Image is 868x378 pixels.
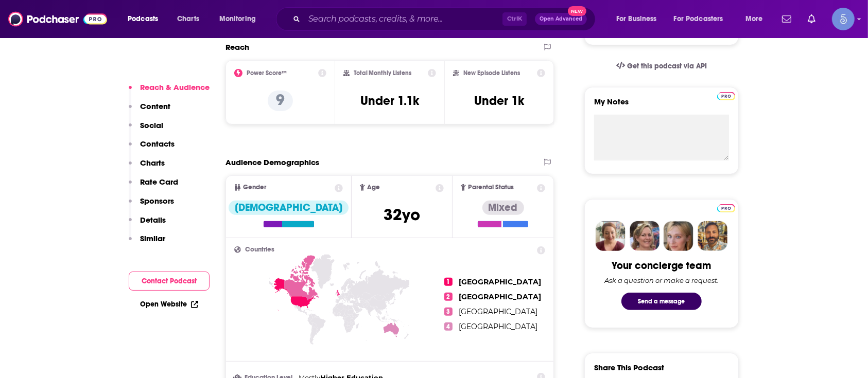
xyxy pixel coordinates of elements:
button: open menu [667,11,738,27]
span: [GEOGRAPHIC_DATA] [459,322,537,331]
span: Parental Status [468,184,514,191]
button: Sponsors [129,196,174,215]
img: Podchaser Pro [717,204,735,212]
span: Ctrl K [502,12,527,26]
div: Search podcasts, credits, & more... [286,7,605,31]
h2: Reach [225,42,249,52]
h2: Audience Demographics [225,157,319,167]
span: Countries [245,246,274,253]
span: Podcasts [128,12,158,26]
h2: New Episode Listens [463,69,520,77]
span: [GEOGRAPHIC_DATA] [459,292,541,301]
button: open menu [738,11,776,27]
button: Contacts [129,139,175,158]
span: 2 [444,293,453,301]
img: Sydney Profile [596,221,626,251]
div: Mixed [482,201,524,215]
a: Get this podcast via API [608,53,715,79]
span: For Podcasters [674,12,723,26]
span: More [745,12,763,26]
button: open menu [609,11,670,27]
img: Podchaser Pro [717,92,735,100]
button: Social [129,120,163,139]
span: Charts [177,12,199,26]
button: Contact Podcast [129,272,210,291]
label: My Notes [594,97,729,115]
p: Similar [140,233,165,243]
button: open menu [120,11,171,27]
h3: Under 1.1k [360,93,419,109]
button: Show profile menu [832,8,855,30]
p: Content [140,101,170,111]
p: Social [140,120,163,130]
span: 4 [444,322,453,331]
span: 32 yo [384,205,420,225]
a: Show notifications dropdown [778,10,795,28]
span: For Business [616,12,657,26]
button: Similar [129,233,165,253]
a: Charts [170,11,205,27]
div: Ask a question or make a request. [604,276,719,284]
button: Reach & Audience [129,82,210,101]
span: New [568,6,586,16]
span: Monitoring [219,12,256,26]
button: Rate Card [129,177,178,196]
span: Gender [243,184,266,191]
div: Your concierge team [612,259,711,272]
p: Reach & Audience [140,82,210,92]
img: Jon Profile [698,221,727,251]
span: Open Advanced [540,16,582,22]
a: Open Website [140,300,198,309]
p: 9 [268,91,293,111]
button: Charts [129,158,165,177]
span: Get this podcast via API [627,62,707,70]
h2: Power Score™ [247,69,287,77]
button: Details [129,215,166,234]
h3: Share This Podcast [594,363,664,372]
button: Open AdvancedNew [535,13,587,25]
p: Contacts [140,139,175,149]
img: Barbara Profile [630,221,659,251]
span: 1 [444,278,453,286]
img: User Profile [832,8,855,30]
p: Rate Card [140,177,178,187]
button: open menu [212,11,269,27]
p: Sponsors [140,196,174,206]
div: [DEMOGRAPHIC_DATA] [229,201,349,215]
span: Age [367,184,380,191]
p: Details [140,215,166,225]
button: Send a message [621,293,702,310]
span: Logged in as Spiral5-G1 [832,8,855,30]
button: Content [129,101,170,120]
img: Jules Profile [664,221,693,251]
p: Charts [140,158,165,168]
a: Pro website [717,91,735,100]
a: Pro website [717,203,735,212]
h3: Under 1k [474,93,524,109]
a: Show notifications dropdown [804,10,820,28]
h2: Total Monthly Listens [354,69,412,77]
span: [GEOGRAPHIC_DATA] [459,307,537,316]
img: Podchaser - Follow, Share and Rate Podcasts [8,9,107,29]
span: [GEOGRAPHIC_DATA] [459,277,541,286]
span: 3 [444,308,453,316]
input: Search podcasts, credits, & more... [304,11,502,27]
